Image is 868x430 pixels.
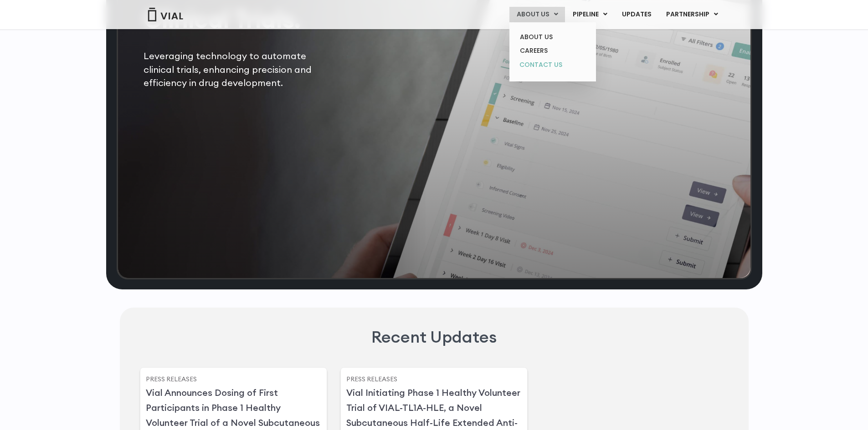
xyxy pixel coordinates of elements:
a: CONTACT US [513,58,592,72]
a: PARTNERSHIPMenu Toggle [659,7,725,22]
p: Leveraging technology to automate clinical trials, enhancing precision and efficiency in drug dev... [144,49,334,89]
h2: Recent Updates [371,326,497,348]
a: CAREERS [513,44,592,58]
a: UPDATES [615,7,658,22]
img: Vial Logo [147,8,184,21]
a: ABOUT USMenu Toggle [509,7,565,22]
a: Press Releases [146,375,197,383]
a: Press Releases [346,375,397,383]
a: ABOUT US [513,30,592,44]
a: PIPELINEMenu Toggle [565,7,614,22]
